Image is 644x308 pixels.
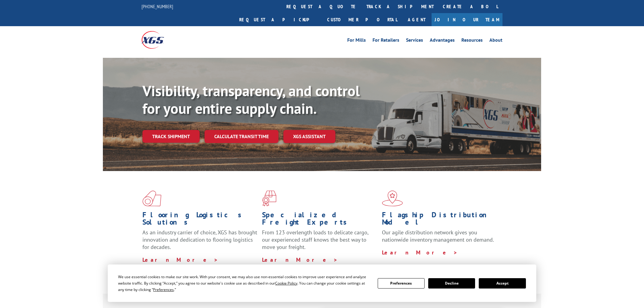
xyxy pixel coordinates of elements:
button: Decline [428,278,475,289]
a: For Retailers [373,38,399,44]
a: [PHONE_NUMBER] [142,3,173,9]
h1: Flooring Logistics Solutions [142,211,257,229]
img: xgs-icon-focused-on-flooring-red [262,191,276,206]
span: Preferences [153,287,174,292]
a: Agent [402,13,432,26]
p: From 123 overlength loads to delicate cargo, our experienced staff knows the best way to move you... [262,229,377,256]
h1: Flagship Distribution Model [382,211,497,229]
a: For Mills [347,38,366,44]
a: Calculate transit time [205,130,278,143]
a: Services [406,38,423,44]
span: Our agile distribution network gives you nationwide inventory management on demand. [382,229,494,243]
h1: Specialized Freight Experts [262,211,377,229]
a: Advantages [430,38,455,44]
a: Request a pickup [235,13,323,26]
a: About [489,38,502,44]
a: XGS ASSISTANT [283,130,335,143]
span: As an industry carrier of choice, XGS has brought innovation and dedication to flooring logistics... [142,229,257,250]
button: Accept [479,278,526,289]
button: Preferences [378,278,425,289]
a: Learn More > [142,256,218,263]
span: Cookie Policy [275,281,297,286]
div: We use essential cookies to make our site work. With your consent, we may also use non-essential ... [118,274,370,293]
a: Learn More > [382,249,458,256]
img: xgs-icon-total-supply-chain-intelligence-red [142,191,161,206]
a: Customer Portal [323,13,402,26]
a: Learn More > [262,256,338,263]
img: xgs-icon-flagship-distribution-model-red [382,191,403,206]
div: Cookie Consent Prompt [108,264,536,302]
a: Join Our Team [432,13,502,26]
a: Resources [461,38,483,44]
a: Track shipment [142,130,200,143]
b: Visibility, transparency, and control for your entire supply chain. [142,81,360,118]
